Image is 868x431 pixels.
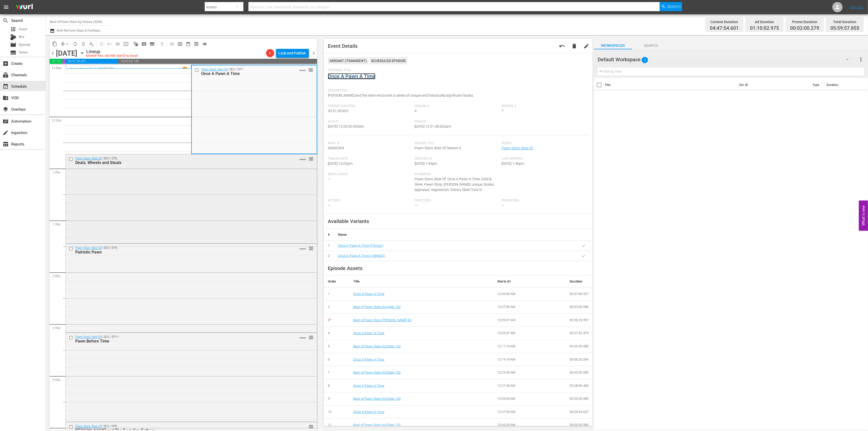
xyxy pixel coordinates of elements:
div: Lock and Publish [279,49,306,58]
a: Pawn Stars: Best Of [75,246,101,250]
span: reorder [309,424,314,429]
td: 12:35:54 AM [493,392,566,406]
span: Series [19,50,28,55]
span: Producers [502,199,586,203]
td: 8 [324,379,349,392]
div: Promo Duration [790,18,819,25]
a: Best of Pawn Stars Ad Slate 120 [353,305,401,309]
span: VARIANT [299,67,306,71]
button: reorder [308,67,314,72]
span: 00:02:00.279 [790,25,819,31]
button: more_vert [858,53,864,66]
a: Once A Pawn A Time (VARIANT) [338,254,386,258]
span: Ends At [415,120,499,124]
span: VARIANT [300,156,306,160]
th: Ext. ID [736,78,810,92]
span: VOD [3,95,9,101]
span: arrow_drop_down [65,41,70,47]
div: Pawn Before Time [75,339,289,344]
th: Duration [824,78,854,92]
div: Default Workspace [598,52,854,67]
span: Season Title [415,141,499,145]
td: 12:00:00 AM [493,287,566,301]
td: 6 [324,353,349,366]
span: Pawn Stars: Best Of Season 4 [415,146,461,150]
span: Wurl Id [328,141,412,145]
span: Create [3,61,9,67]
th: Starts At [493,275,566,288]
span: edit [583,43,590,49]
span: [DATE] 1:45pm [415,161,437,166]
span: [PERSON_NAME] and the team encounter a series of unique and historically significant books. [328,93,474,97]
td: 1 [324,241,334,251]
div: / SE4 / EP11: [75,335,289,344]
th: Type [810,78,824,92]
td: 7 [324,366,349,379]
span: Season # [415,104,499,108]
button: Lock and Publish [276,49,309,58]
span: 18:00:02.145 [118,59,317,64]
span: calendar_view_week_outlined [178,41,183,47]
span: menu [3,4,9,10]
span: Publish Date [328,157,412,161]
span: playlist_remove_outlined [89,41,94,47]
td: 00:06:25.594 [566,353,593,366]
span: --- [328,177,331,181]
div: / SE4 / EP7: [201,68,291,76]
td: 00:08:09.406 [566,379,593,392]
span: Series [10,50,16,56]
span: auto_awesome_motion_outlined [133,41,138,47]
div: Scheduled Episode [370,57,407,64]
td: 00:02:00.085 [566,366,593,379]
td: 5 [324,340,349,353]
a: Once A Pawn A Time [353,384,385,388]
div: Patriotic Pawn [75,250,289,255]
span: more_vert [858,56,864,63]
a: Best of Pawn Stars Ad Slate 120 [353,344,401,348]
span: Create Search Block [140,40,148,48]
td: 12:17:19 AM [493,340,566,353]
span: date_range_outlined [186,41,191,47]
td: 10 [324,405,349,419]
a: Once A Pawn A Time [353,410,385,414]
span: 24 hours Lineup View is OFF [200,40,209,48]
img: ans4CAIJ8jUAAAAAAAAAAAAAAAAAAAAAAAAgQb4GAAAAAAAAAAAAAAAAAAAAAAAAJMjXAAAAAAAAAAAAAAAAAAAAAAAAgAT5G... [12,1,37,13]
span: delete [571,43,577,49]
span: Episode Duration [328,104,412,108]
span: Month Calendar View [184,40,192,48]
span: [DATE] 12:00:00.000am [328,124,364,128]
a: Once A Pawn A Time [353,331,385,335]
span: Update Metadata from Key Asset [122,40,130,48]
span: Episode # [502,104,586,108]
td: 00:02:00.085 [566,392,593,406]
td: 12:19:19 AM [493,353,566,366]
span: 4 [415,109,417,113]
td: 2 [324,301,349,314]
p: SE3 / [102,67,109,71]
a: Pawn Stars: Best Of [75,157,101,160]
td: 12:09:37 AM [493,327,566,340]
span: Search [632,42,670,49]
span: content_copy [52,41,57,47]
span: subtitles_outlined [150,41,155,47]
td: 00:00:29.997 [566,314,593,327]
span: Airs At [328,120,412,124]
a: Best of Pawn Stars [PERSON_NAME] 30 [353,318,411,322]
span: View Backup [192,40,200,48]
td: 00:07:42.379 [566,327,593,340]
button: reorder [309,424,314,429]
th: # [324,229,334,241]
span: Keywords [415,172,499,176]
span: 00:51:38.602 [328,109,348,113]
span: Episode [10,42,16,48]
span: 04:47:54.601 [65,59,118,64]
span: Revert to Primary Episode [559,43,565,49]
div: Content Duration [710,18,739,25]
th: Name [334,229,575,241]
a: Once A Pawn A Time [353,358,385,361]
div: / SE4 / EP8: [75,157,289,165]
span: Ingestion [3,130,9,136]
td: 12:07:06 AM [493,301,566,314]
button: Search [660,2,682,11]
span: 01:10:02.975 [750,25,779,31]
